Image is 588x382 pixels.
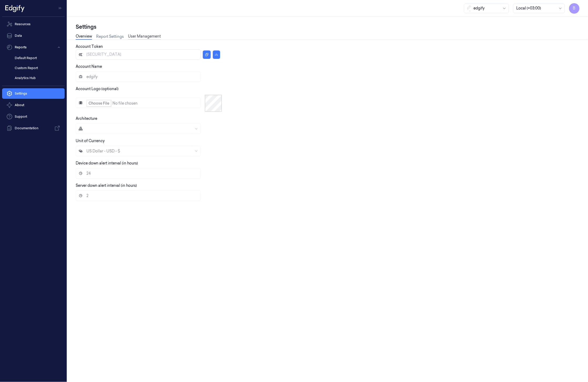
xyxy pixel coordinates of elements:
[11,74,65,82] a: Analytics Hub
[128,34,161,40] a: User Management
[56,4,65,12] button: Toggle Navigation
[2,100,65,110] button: About
[96,34,124,39] a: Report Settings
[2,30,65,41] a: Data
[76,44,103,49] label: Account Token
[76,34,92,40] a: Overview
[76,138,105,143] label: Unit of Currency
[11,64,65,73] a: Custom Report
[76,86,118,91] label: Account Logo (optional)
[2,19,65,29] a: Resources
[76,190,201,201] input: Server down alert interval (in hours)
[76,71,201,82] input: Account Name
[11,54,65,63] a: Default Report
[76,168,201,179] input: Device down alert interval (in hours)
[76,116,97,121] label: Architecture
[2,123,65,133] a: Documentation
[76,64,102,69] label: Account Name
[2,111,65,122] a: Support
[76,183,137,188] label: Server down alert interval (in hours)
[76,161,138,166] label: Device down alert interval (in hours)
[2,88,65,99] a: Settings
[2,42,65,53] button: Reports
[76,97,201,108] input: Account Logo (optional)
[569,3,580,14] button: B
[76,23,580,30] div: Settings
